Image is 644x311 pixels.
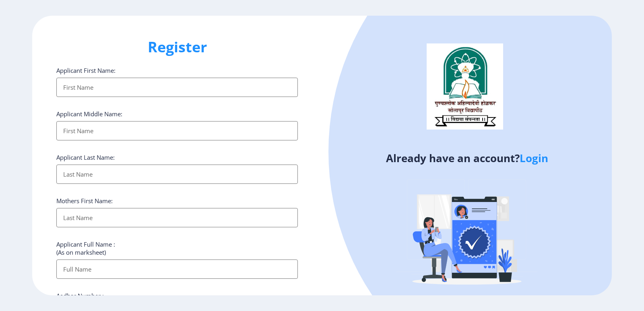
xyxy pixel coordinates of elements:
label: Mothers First Name: [56,197,113,205]
label: Applicant Last Name: [56,153,115,161]
a: Login [520,151,548,165]
label: Applicant Full Name : (As on marksheet) [56,240,115,256]
input: First Name [56,121,298,140]
h1: Register [56,37,298,57]
input: First Name [56,78,298,97]
input: Last Name [56,165,298,184]
img: Verified-rafiki.svg [396,164,537,305]
input: Last Name [56,208,298,227]
h4: Already have an account? [328,152,606,165]
label: Aadhar Number : [56,292,104,300]
input: Full Name [56,260,298,279]
label: Applicant Middle Name: [56,110,122,118]
img: logo [427,43,503,130]
label: Applicant First Name: [56,66,116,74]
